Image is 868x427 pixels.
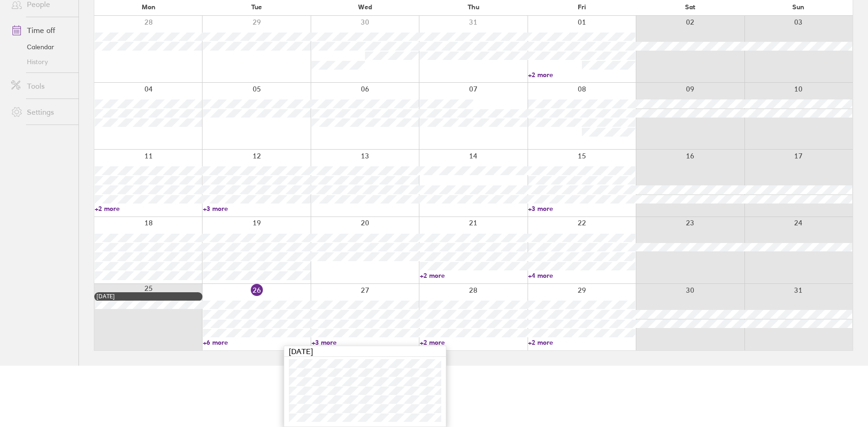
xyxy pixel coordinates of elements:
[528,71,635,79] a: +2 more
[4,103,78,121] a: Settings
[420,338,527,347] a: +2 more
[468,3,479,11] span: Thu
[420,271,527,280] a: +2 more
[528,271,635,280] a: +4 more
[685,3,695,11] span: Sat
[792,3,804,11] span: Sun
[4,77,78,95] a: Tools
[284,346,446,357] div: [DATE]
[4,21,78,39] a: Time off
[4,54,78,69] a: History
[358,3,372,11] span: Wed
[528,204,635,213] a: +3 more
[95,204,202,213] a: +2 more
[251,3,262,11] span: Tue
[578,3,586,11] span: Fri
[203,204,310,213] a: +3 more
[203,338,310,347] a: +6 more
[97,293,200,300] div: [DATE]
[312,338,419,347] a: +3 more
[4,39,78,54] a: Calendar
[142,3,156,11] span: Mon
[528,338,635,347] a: +2 more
